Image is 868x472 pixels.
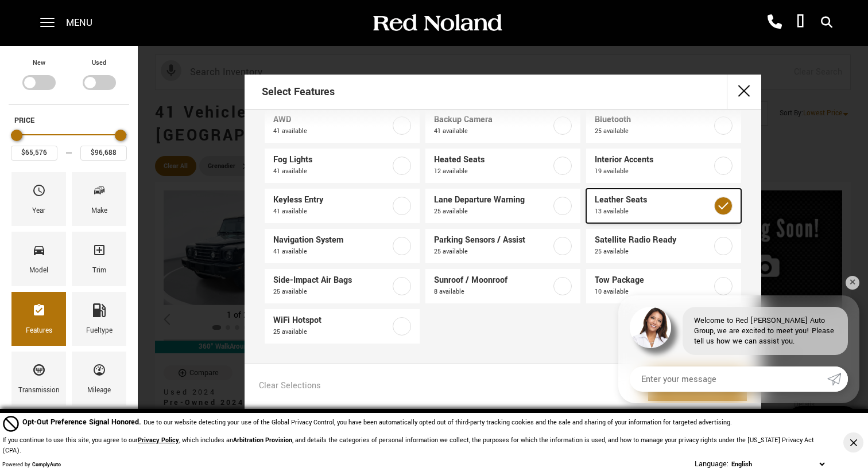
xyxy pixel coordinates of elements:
div: Welcome to Red [PERSON_NAME] Auto Group, we are excited to meet you! Please tell us how we can as... [683,307,848,355]
div: Mileage [87,384,111,397]
div: MileageMileage [72,352,126,405]
button: Close Button [843,432,863,453]
span: Backup Camera [434,114,551,126]
div: Trim [92,264,106,277]
span: Tow Package [595,275,712,286]
span: Mileage [92,360,106,384]
img: Red Noland Auto Group [371,13,503,33]
span: 10 available [595,286,712,298]
span: 25 available [434,206,551,217]
span: 25 available [434,246,551,258]
span: 12 available [434,166,551,177]
span: WiFi Hotspot [273,315,390,326]
span: 13 available [595,206,712,217]
a: Interior Accents19 available [586,149,741,183]
a: Sunroof / Moonroof8 available [425,269,580,303]
a: Backup Camera41 available [425,108,580,143]
div: Filter by Vehicle Type [9,57,129,104]
span: 19 available [595,166,712,177]
strong: Arbitration Provision [233,436,292,444]
span: 25 available [595,246,712,258]
div: FueltypeFueltype [72,292,126,346]
div: Minimum Price [11,130,22,141]
span: AWD [273,114,390,126]
span: Fog Lights [273,154,390,166]
span: Transmission [32,360,46,384]
a: ComplyAuto [32,461,61,469]
label: Used [92,57,106,69]
div: Powered by [2,462,61,469]
input: Maximum [80,146,127,161]
span: 41 available [273,126,390,137]
a: Tow Package10 available [586,269,741,303]
p: If you continue to use this site, you agree to our , which includes an , and details the categori... [2,436,814,455]
div: FeaturesFeatures [11,292,66,346]
a: Live Chat [786,406,859,438]
div: ModelModel [11,232,66,286]
div: MakeMake [72,172,126,226]
div: Fueltype [86,325,113,337]
div: Features [26,325,52,337]
span: Lane Departure Warning [434,194,551,206]
span: Satellite Radio Ready [595,235,712,246]
div: Transmission [18,384,60,397]
div: Year [32,205,45,217]
input: Enter your message [630,366,827,392]
span: Bluetooth [595,114,712,126]
span: 41 available [273,246,390,258]
a: Navigation System41 available [265,229,420,263]
img: Agent profile photo [630,307,671,348]
a: Keyless Entry41 available [265,189,420,223]
a: Heated Seats12 available [425,149,580,183]
span: 25 available [595,126,712,137]
a: Clear Selections [259,380,321,394]
a: Fog Lights41 available [265,149,420,183]
a: Submit [827,366,848,392]
span: Fueltype [92,301,106,325]
span: Heated Seats [434,154,551,166]
span: 41 available [434,126,551,137]
div: Language: [695,460,728,468]
span: 25 available [273,326,390,338]
span: Interior Accents [595,154,712,166]
span: Year [32,181,46,205]
div: TransmissionTransmission [11,352,66,405]
div: Model [29,264,48,277]
span: Sunroof / Moonroof [434,275,551,286]
span: Leather Seats [595,194,712,206]
span: Keyless Entry [273,194,390,206]
h5: Price [14,115,123,126]
span: 8 available [434,286,551,298]
span: Features [32,301,46,325]
input: Minimum [11,146,57,161]
div: Make [91,205,107,217]
div: Maximum Price [115,130,126,141]
span: Opt-Out Preference Signal Honored . [22,417,144,427]
span: 41 available [273,206,390,217]
a: Privacy Policy [138,436,179,444]
span: Model [32,240,46,264]
span: 41 available [273,166,390,177]
a: Side-Impact Air Bags25 available [265,269,420,303]
a: AWD41 available [265,108,420,143]
button: close [727,75,761,109]
div: Due to our website detecting your use of the Global Privacy Control, you have been automatically ... [22,416,732,428]
a: Leather Seats13 available [586,189,741,223]
a: Satellite Radio Ready25 available [586,229,741,263]
a: Bluetooth25 available [586,108,741,143]
div: YearYear [11,172,66,226]
select: Language Select [728,459,827,470]
a: WiFi Hotspot25 available [265,309,420,344]
span: Navigation System [273,235,390,246]
span: Make [92,181,106,205]
div: Price [11,126,127,161]
span: Side-Impact Air Bags [273,275,390,286]
label: New [33,57,45,69]
div: TrimTrim [72,232,126,286]
span: Parking Sensors / Assist [434,235,551,246]
a: Parking Sensors / Assist25 available [425,229,580,263]
span: Trim [92,240,106,264]
h2: Select Features [262,76,335,108]
span: 25 available [273,286,390,298]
